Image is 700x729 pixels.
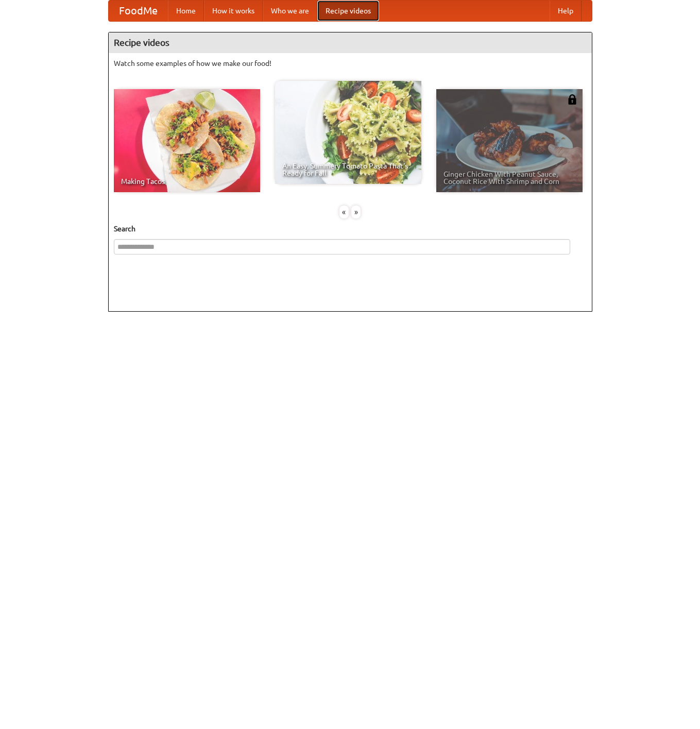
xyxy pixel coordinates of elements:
div: » [351,206,361,218]
h4: Recipe videos [109,32,592,53]
a: Help [550,1,582,21]
a: Who we are [263,1,317,21]
a: Home [168,1,204,21]
h5: Search [114,224,587,234]
a: Recipe videos [317,1,379,21]
span: An Easy, Summery Tomato Pasta That's Ready for Fall [282,162,414,177]
div: « [339,206,349,218]
p: Watch some examples of how we make our food! [114,58,587,69]
a: How it works [204,1,263,21]
a: Making Tacos [114,89,260,192]
img: 483408.png [567,94,577,105]
a: An Easy, Summery Tomato Pasta That's Ready for Fall [275,81,421,184]
a: FoodMe [109,1,168,21]
span: Making Tacos [121,178,253,185]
